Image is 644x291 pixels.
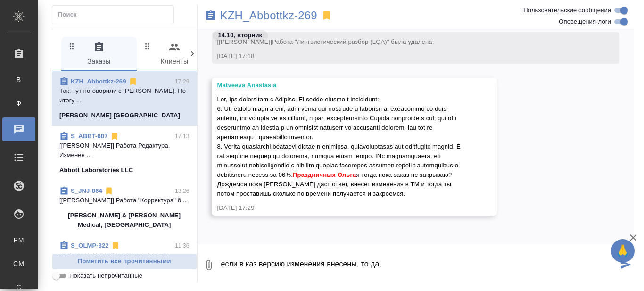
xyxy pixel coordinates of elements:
div: S_ABBT-60717:13[[PERSON_NAME]] Работа Редактура. Изменен ...Abbott Laboratories LLC [52,126,197,181]
div: S_OLMP-32211:36[[PERSON_NAME]] [PERSON_NAME] подверстки....OLYMPUS [52,235,197,290]
a: S_JNJ-864 [71,187,102,194]
div: Matveeva Anastasia [217,81,464,90]
p: 11:36 [175,241,190,250]
span: PM [12,235,26,245]
div: [DATE] 17:18 [217,51,587,61]
div: KZH_Abbottkz-26917:29Так, тут поговорили с [PERSON_NAME]. По итогу ...[PERSON_NAME] [GEOGRAPHIC_D... [52,71,197,126]
p: [[PERSON_NAME]] Работа "Корректура" б... [59,196,190,205]
span: CM [12,259,26,268]
a: KZH_Abbottkz-269 [220,11,317,20]
a: S_ABBT-607 [71,133,108,140]
p: [PERSON_NAME] & [PERSON_NAME] Medical, [GEOGRAPHIC_DATA] [59,211,190,230]
a: S_OLMP-322 [71,242,109,249]
span: Оповещения-логи [559,17,611,26]
p: 17:13 [175,132,190,141]
p: Abbott Laboratories LLC [59,166,133,175]
a: PM [7,231,31,249]
p: 17:29 [175,77,190,86]
svg: Зажми и перетащи, чтобы поменять порядок вкладок [143,42,152,50]
span: Показать непрочитанные [69,271,142,281]
span: В [12,75,26,84]
a: CM [7,254,31,273]
a: KZH_Abbottkz-269 [71,78,126,85]
a: Ф [7,94,31,113]
input: Поиск [58,8,173,21]
p: [[PERSON_NAME]] [PERSON_NAME] подверстки.... [59,250,190,269]
p: [PERSON_NAME] [GEOGRAPHIC_DATA] [59,111,180,120]
span: Заказы [67,42,131,67]
span: Пометить все прочитанными [57,256,192,267]
div: [DATE] 17:29 [217,203,464,213]
span: Ф [12,99,26,108]
p: [[PERSON_NAME]] Работа Редактура. Изменен ... [59,141,190,160]
span: Пользовательские сообщения [523,6,611,15]
span: Lor, ips dolorsitam c Adipisc. El seddo eiusmo t incididunt: 6. Utl etdolo magn a eni, adm venia ... [217,96,462,197]
span: 🙏 [615,241,631,261]
svg: Отписаться [110,132,119,141]
button: 🙏 [611,239,635,263]
span: Клиенты [142,42,206,67]
p: 14.10, вторник [218,31,263,40]
p: Так, тут поговорили с [PERSON_NAME]. По итогу ... [59,86,190,105]
p: 13:26 [175,186,190,196]
a: В [7,70,31,89]
button: Пометить все прочитанными [52,253,197,270]
div: S_JNJ-86413:26[[PERSON_NAME]] Работа "Корректура" б...[PERSON_NAME] & [PERSON_NAME] Medical, [GEO... [52,181,197,235]
span: Праздничных Ольга [293,171,356,178]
